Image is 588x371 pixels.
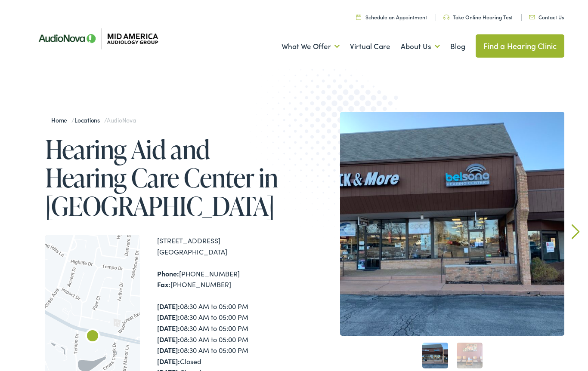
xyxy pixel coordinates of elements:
[529,15,535,19] img: utility icon
[157,323,180,333] strong: [DATE]:
[350,31,390,62] a: Virtual Care
[572,224,580,239] a: Next
[356,14,361,20] img: utility icon
[51,116,136,124] span: / /
[74,116,104,124] a: Locations
[79,323,106,351] div: AudioNova
[157,356,180,366] strong: [DATE]:
[157,269,179,278] strong: Phone:
[51,116,71,124] a: Home
[529,13,564,21] a: Contact Us
[157,301,180,311] strong: [DATE]:
[443,15,449,20] img: utility icon
[282,31,340,62] a: What We Offer
[157,268,294,290] div: [PHONE_NUMBER] [PHONE_NUMBER]
[157,235,294,257] div: [STREET_ADDRESS] [GEOGRAPHIC_DATA]
[401,31,440,62] a: About Us
[457,343,483,368] a: 2
[157,334,180,344] strong: [DATE]:
[157,345,180,355] strong: [DATE]:
[356,13,427,21] a: Schedule an Appointment
[422,343,448,368] a: 1
[476,34,565,58] a: Find a Hearing Clinic
[45,135,294,220] h1: Hearing Aid and Hearing Care Center in [GEOGRAPHIC_DATA]
[107,116,136,124] span: AudioNova
[443,13,513,21] a: Take Online Hearing Test
[157,312,180,322] strong: [DATE]:
[157,279,170,289] strong: Fax:
[450,31,465,62] a: Blog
